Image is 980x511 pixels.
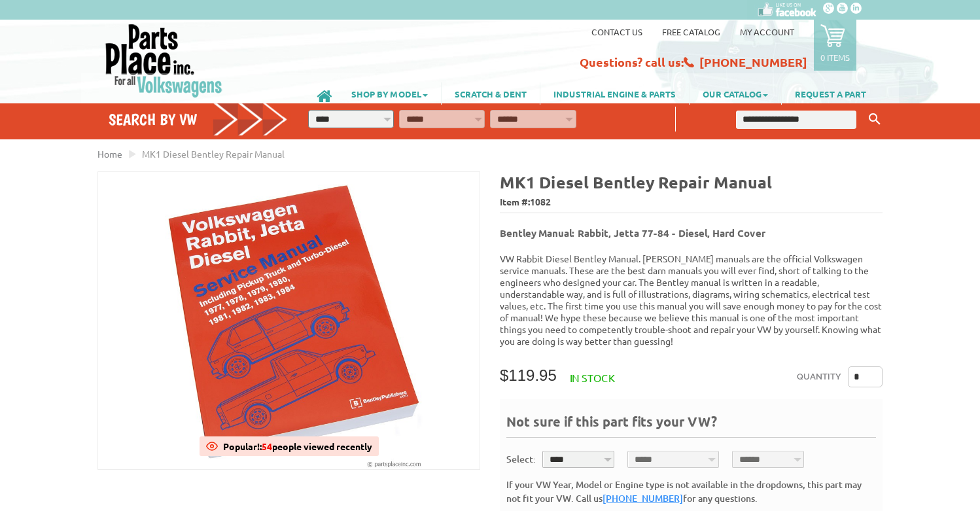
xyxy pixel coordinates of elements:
[782,82,879,105] a: REQUEST A PART
[104,23,224,98] img: Parts Place Inc!
[506,412,876,438] div: Not sure if this part fits your VW?
[814,20,856,71] a: 0 items
[500,226,765,239] b: Bentley Manual: Rabbit, Jetta 77-84 - Diesel, Hard Cover
[591,26,642,37] a: Contact us
[506,478,876,505] div: If your VW Year, Model or Engine type is not available in the dropdowns, this part may not fit yo...
[540,82,689,105] a: INDUSTRIAL ENGINE & PARTS
[506,452,536,466] div: Select:
[500,366,557,384] span: $119.95
[442,82,540,105] a: SCRATCH & DENT
[570,371,615,384] span: In stock
[820,52,850,63] p: 0 items
[500,171,772,192] b: MK1 Diesel Bentley Repair Manual
[603,492,683,504] a: [PHONE_NUMBER]
[500,193,883,212] span: Item #:
[690,82,781,105] a: OUR CATALOG
[662,26,720,37] a: Free Catalog
[109,110,288,129] h4: Search by VW
[865,109,884,130] button: Keyword Search
[740,26,794,37] a: My Account
[530,196,551,207] span: 1082
[797,366,841,387] label: Quantity
[338,82,441,105] a: SHOP BY MODEL
[500,253,883,347] p: VW Rabbit Diesel Bentley Manual. [PERSON_NAME] manuals are the official Volkswagen service manual...
[142,148,285,160] span: MK1 Diesel Bentley Repair Manual
[97,148,122,160] a: Home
